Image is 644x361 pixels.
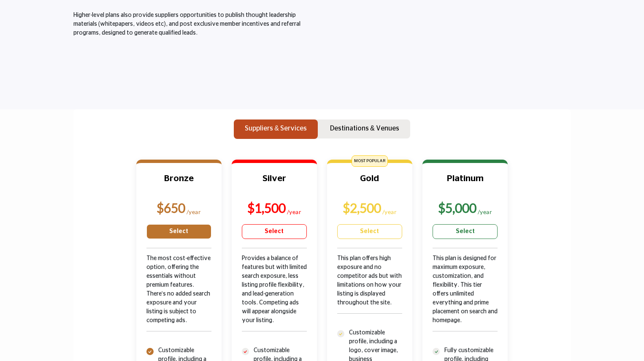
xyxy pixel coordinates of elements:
p: Destinations & Venues [330,123,399,133]
button: Suppliers & Services [234,119,318,139]
a: Select [146,224,211,239]
sub: /year [187,208,201,215]
b: $2,500 [343,200,381,215]
h3: Bronze [146,173,211,194]
p: Suppliers & Services [245,123,307,133]
div: The most cost-effective option, offering the essentials without premium features. There’s no adde... [146,254,211,346]
button: Destinations & Venues [319,119,410,139]
div: This plan offers high exposure and no competitor ads but with limitations on how your listing is ... [337,254,402,328]
b: $1,500 [247,200,286,215]
h3: Platinum [433,173,498,194]
b: $5,000 [438,200,476,215]
h3: Gold [337,173,402,194]
span: MOST POPULAR [352,155,388,167]
h3: Silver [242,173,307,194]
div: This plan is designed for maximum exposure, customization, and flexibility. This tier offers unli... [433,254,498,346]
a: Select [242,224,307,239]
sub: /year [478,208,492,215]
div: Provides a balance of features but with limited search exposure, less listing profile flexibility... [242,254,307,346]
a: Select [433,224,498,239]
sub: /year [382,208,397,215]
sub: /year [287,208,302,215]
b: $650 [157,200,185,215]
a: Select [337,224,402,239]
